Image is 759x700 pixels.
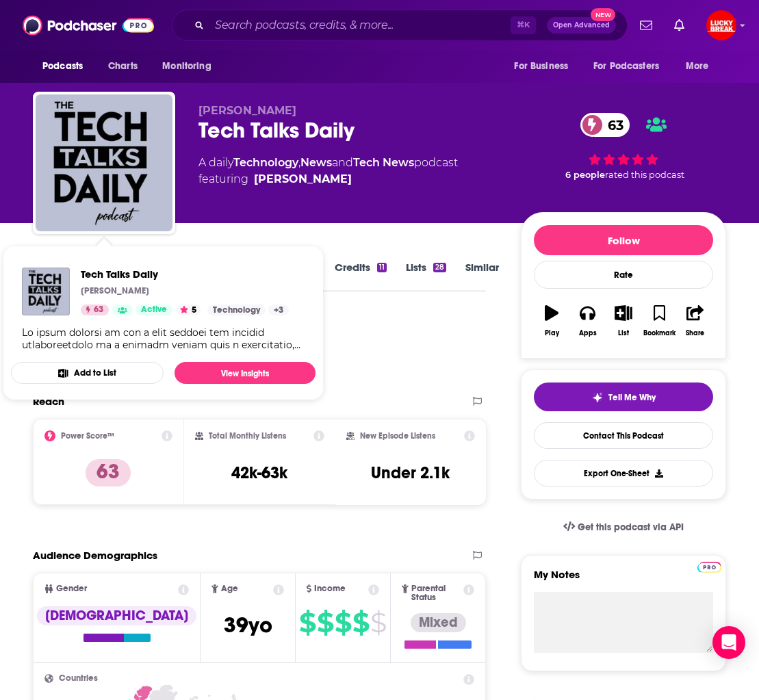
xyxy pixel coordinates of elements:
[686,57,709,76] span: More
[592,392,603,403] img: tell me why sparkle
[706,10,736,40] button: Show profile menu
[299,612,316,634] span: $
[411,613,466,632] div: Mixed
[641,296,677,346] button: Bookmark
[608,392,656,403] span: Tell Me Why
[198,155,458,187] div: A daily podcast
[643,329,676,337] div: Bookmark
[198,171,458,187] span: featuring
[81,304,109,315] a: 63
[314,584,346,593] span: Income
[406,261,446,292] a: Lists28
[594,113,630,137] span: 63
[565,170,605,180] span: 6 people
[332,156,353,169] span: and
[153,53,229,79] button: open menu
[162,57,211,76] span: Monitoring
[591,8,615,21] span: New
[579,329,597,337] div: Apps
[669,14,690,37] a: Show notifications dropdown
[221,584,238,593] span: Age
[136,304,172,315] a: Active
[706,10,736,40] img: User Profile
[209,431,286,441] h2: Total Monthly Listens
[534,460,713,487] button: Export One-Sheet
[335,261,387,292] a: Credits11
[233,156,298,169] a: Technology
[360,431,435,441] h2: New Episode Listens
[353,156,414,169] a: Tech News
[33,53,101,79] button: open menu
[534,261,713,289] div: Rate
[569,296,605,346] button: Apps
[33,549,157,562] h2: Audience Demographics
[578,521,684,533] span: Get this podcast via API
[37,606,196,625] div: [DEMOGRAPHIC_DATA]
[553,22,610,29] span: Open Advanced
[686,329,704,337] div: Share
[371,463,450,483] h3: Under 2.1k
[580,113,630,137] a: 63
[511,16,536,34] span: ⌘ K
[207,304,266,315] a: Technology
[22,268,70,315] img: Tech Talks Daily
[23,12,154,38] img: Podchaser - Follow, Share and Rate Podcasts
[504,53,585,79] button: open menu
[94,303,103,317] span: 63
[317,612,333,634] span: $
[141,303,167,317] span: Active
[42,57,83,76] span: Podcasts
[298,156,300,169] span: ,
[108,57,138,76] span: Charts
[352,612,369,634] span: $
[254,171,352,187] a: Neil C. Hughes
[81,285,149,296] p: [PERSON_NAME]
[534,296,569,346] button: Play
[176,304,201,315] button: 5
[411,584,461,602] span: Parental Status
[86,459,131,487] p: 63
[545,329,559,337] div: Play
[231,463,287,483] h3: 42k-63k
[175,362,316,384] a: View Insights
[547,17,616,34] button: Open AdvancedNew
[99,53,146,79] a: Charts
[268,304,289,315] a: +3
[377,263,387,272] div: 11
[678,296,713,346] button: Share
[198,104,296,117] span: [PERSON_NAME]
[433,263,446,272] div: 28
[534,383,713,411] button: tell me why sparkleTell Me Why
[36,94,172,231] img: Tech Talks Daily
[606,296,641,346] button: List
[81,268,289,281] a: Tech Talks Daily
[370,612,386,634] span: $
[712,626,745,659] div: Open Intercom Messenger
[697,562,721,573] img: Podchaser Pro
[514,57,568,76] span: For Business
[59,674,98,683] span: Countries
[605,170,684,180] span: rated this podcast
[224,612,272,638] span: 39 yo
[11,362,164,384] button: Add to List
[697,560,721,573] a: Pro website
[209,14,511,36] input: Search podcasts, credits, & more...
[300,156,332,169] a: News
[634,14,658,37] a: Show notifications dropdown
[706,10,736,40] span: Logged in as annagregory
[534,225,713,255] button: Follow
[676,53,726,79] button: open menu
[618,329,629,337] div: List
[534,568,713,592] label: My Notes
[61,431,114,441] h2: Power Score™
[584,53,679,79] button: open menu
[56,584,87,593] span: Gender
[521,104,726,189] div: 63 6 peoplerated this podcast
[22,326,305,351] div: Lo ipsum dolorsi am con a elit seddoei tem incidid utlaboreetdolo ma a enimadm veniam quis n exer...
[172,10,628,41] div: Search podcasts, credits, & more...
[465,261,499,292] a: Similar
